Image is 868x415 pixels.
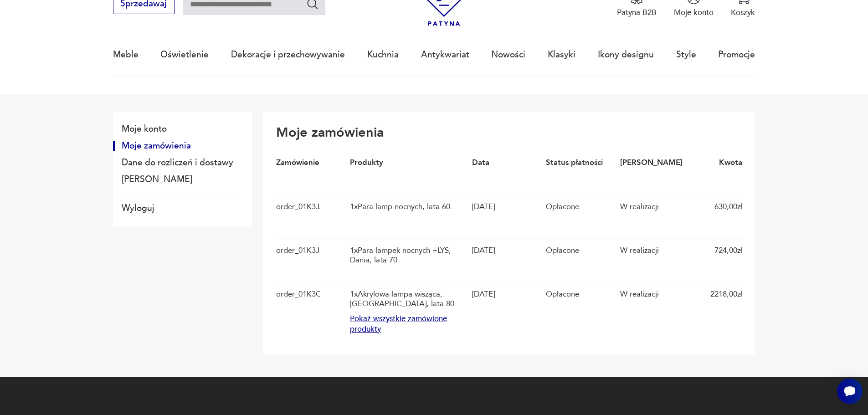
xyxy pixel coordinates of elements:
[350,290,467,308] div: 1 x Akrylowa lampa wisząca, [GEOGRAPHIC_DATA], lata 80.
[276,246,320,274] div: order_01K3JF21JPWA7EJ9MF419Z4DDB
[113,34,139,76] a: Meble
[674,7,714,18] p: Moje konto
[472,202,540,211] div: [DATE]
[714,246,742,255] div: 724,00 zł
[620,290,688,299] div: W realizacji
[350,314,467,335] button: Pokaż wszystkie zamówione produkty
[548,34,575,76] a: Klasyki
[731,7,755,18] p: Koszyk
[113,1,175,8] a: Sprzedawaj
[710,290,742,299] div: 2218,00 zł
[491,34,525,76] a: Nowości
[546,158,614,167] div: Status płatności
[276,158,344,167] div: Zamówienie
[472,246,540,255] div: [DATE]
[620,246,688,255] div: W realizacji
[350,246,467,265] div: 1 x Para lampek nocnych +LYS, Dania, lata 70.
[231,34,345,76] a: Dekoracje i przechowywanie
[546,246,614,255] div: Opłacone
[598,34,654,76] a: Ikony designu
[620,202,688,211] div: W realizacji
[617,7,657,18] p: Patyna B2B
[113,174,236,185] button: Dane konta
[276,125,742,141] h2: Moje zamówienia
[276,202,320,230] div: order_01K3JJQ2CE37HPPAKVE68TYMTQ
[276,290,320,334] div: order_01K3GKPADRQB3Z8B9KHPMASFRQ
[113,203,236,214] button: Wyloguj
[160,34,209,76] a: Oświetlenie
[718,34,755,76] a: Promocje
[367,34,399,76] a: Kuchnia
[113,158,236,168] button: Dane do rozliczeń i dostawy
[421,34,469,76] a: Antykwariat
[472,290,540,299] div: [DATE]
[719,158,742,167] div: Kwota
[113,124,236,134] button: Moje konto
[113,141,236,151] button: Moje zamówienia
[714,202,742,211] div: 630,00 zł
[350,202,467,211] div: 1 x Para lamp nocnych, lata 60.
[620,158,688,167] div: [PERSON_NAME]
[676,34,696,76] a: Style
[546,202,614,211] div: Opłacone
[472,158,540,167] div: Data
[837,379,863,404] iframe: Smartsupp widget button
[546,290,614,299] div: Opłacone
[350,158,467,167] div: Produkty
